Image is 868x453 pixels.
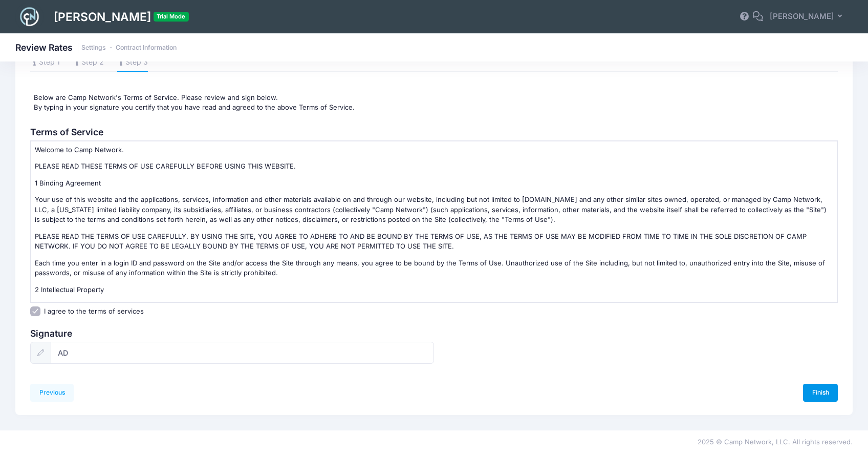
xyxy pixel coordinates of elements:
span: 2025 © Camp Network, LLC. All rights reserved. [698,438,853,446]
a: Contract Information [116,44,177,52]
button: [PERSON_NAME] [763,5,853,29]
p: Your use of this website and the applications, services, information and other materials availabl... [35,195,834,225]
label: I agree to the terms of services [44,306,144,317]
h1: Review Rates [15,42,177,53]
h3: Signature [30,328,838,339]
a: Step 1 [30,54,59,72]
p: 1 Binding Agreement [35,178,834,189]
a: Step 2 [73,54,104,72]
img: Logo [15,3,44,31]
h1: [PERSON_NAME] [54,3,189,31]
input: Enter first and last name [51,342,434,364]
p: Welcome to Camp Network. [35,145,834,155]
a: Step 3 [117,54,148,72]
span: Trial Mode [154,12,189,22]
div: Below are Camp Network's Terms of Service. Please review and sign below. By typing in your signat... [26,86,843,120]
p: PLEASE READ THE TERMS OF USE CAREFULLY. BY USING THE SITE, YOU AGREE TO ADHERE TO AND BE BOUND BY... [35,232,834,252]
p: 2 Intellectual Property [35,285,834,295]
a: Previous [30,384,74,401]
a: Finish [803,384,838,401]
a: Settings [81,44,106,52]
span: [PERSON_NAME] [770,11,834,22]
h3: Terms of Service [30,127,838,137]
p: Each time you enter in a login ID and password on the Site and/or access the Site through any mea... [35,258,834,278]
p: PLEASE READ THESE TERMS OF USE CAREFULLY BEFORE USING THIS WEBSITE. [35,161,834,172]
